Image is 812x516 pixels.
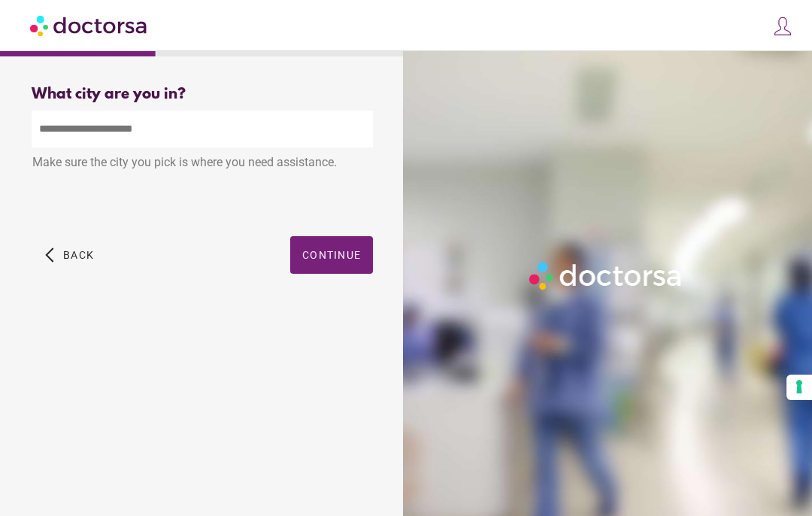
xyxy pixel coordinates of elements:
[786,375,812,400] button: Your consent preferences for tracking technologies
[290,236,373,274] button: Continue
[63,249,94,261] span: Back
[525,257,687,293] img: Logo-Doctorsa-trans-White-partial-flat.png
[772,16,793,37] img: icons8-customer-100.png
[39,236,100,274] button: arrow_back_ios Back
[32,86,373,103] div: What city are you in?
[30,8,149,42] img: Doctorsa.com
[32,147,373,181] div: Make sure the city you pick is where you need assistance.
[302,249,361,261] span: Continue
